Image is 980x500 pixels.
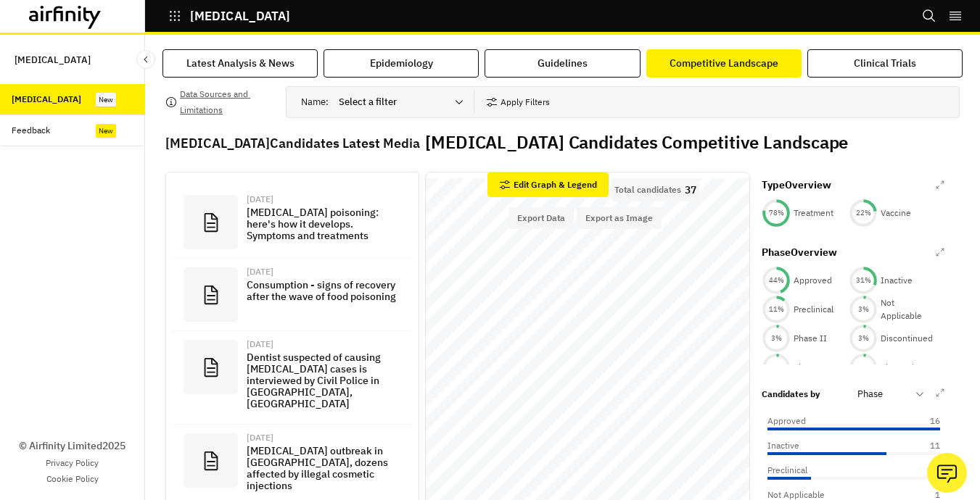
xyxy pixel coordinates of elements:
[247,207,401,241] p: [MEDICAL_DATA] poisoning: here's how it develops. Symptoms and treatments
[762,362,791,372] div: 3 %
[15,46,91,72] p: [MEDICAL_DATA]
[767,439,799,452] p: Inactive
[96,93,116,107] div: New
[247,445,401,491] p: [MEDICAL_DATA] outbreak in [GEOGRAPHIC_DATA], dozens affected by illegal cosmetic injections
[190,9,290,22] p: [MEDICAL_DATA]
[849,275,878,286] div: 31 %
[577,207,662,229] button: Export as Image
[186,56,295,71] div: Latest Analysis & News
[46,457,99,470] a: Privacy Policy
[370,56,433,71] div: Epidemiology
[614,185,681,195] p: Total candidates
[12,124,50,137] div: Feedback
[508,207,574,229] button: Export Data
[854,56,916,71] div: Clinical Trials
[927,453,967,493] button: Ask our analysts
[762,333,791,343] div: 3 %
[762,304,791,314] div: 11 %
[849,362,878,372] div: 3 %
[849,333,878,343] div: 3 %
[881,296,936,322] p: Not Applicable
[165,133,419,153] p: [MEDICAL_DATA] Candidates Latest Media
[247,267,401,276] div: [DATE]
[881,274,913,287] p: Inactive
[247,433,401,442] div: [DATE]
[136,50,155,69] button: Close Sidebar
[168,4,290,28] button: [MEDICAL_DATA]
[247,351,401,409] p: Dentist suspected of causing [MEDICAL_DATA] cases is interviewed by Civil Police in [GEOGRAPHIC_D...
[96,124,116,138] div: New
[794,207,833,220] p: Treatment
[762,178,831,193] p: Type Overview
[904,464,940,477] p: 4
[670,56,778,71] div: Competitive Landscape
[247,279,401,302] p: Consumption - signs of recovery after the wave of food poisoning
[487,172,609,197] button: Edit Graph & Legend
[172,259,413,331] a: [DATE]Consumption - signs of recovery after the wave of food poisoning
[19,438,125,454] p: © Airfinity Limited 2025
[12,93,81,106] div: [MEDICAL_DATA]
[247,340,401,349] div: [DATE]
[247,195,401,204] div: [DATE]
[849,208,878,218] div: 22 %
[767,464,807,477] p: Preclinical
[538,56,588,71] div: Guidelines
[794,274,832,287] p: Approved
[46,472,99,486] a: Cookie Policy
[685,185,696,195] p: 37
[849,304,878,314] div: 3 %
[762,245,837,260] p: Phase Overview
[172,186,413,259] a: [DATE][MEDICAL_DATA] poisoning: here's how it develops. Symptoms and treatments
[172,331,413,425] a: [DATE]Dentist suspected of causing [MEDICAL_DATA] cases is interviewed by Civil Police in [GEOGRA...
[486,91,550,114] button: Apply Filters
[762,388,820,401] p: Candidates by
[794,361,823,374] p: Phase I
[180,86,274,118] p: Data Sources and Limitations
[904,414,940,428] p: 16
[881,332,933,345] p: Discontinued
[762,208,791,218] div: 78 %
[794,303,833,316] p: Preclinical
[767,414,806,428] p: Approved
[425,132,848,153] h2: [MEDICAL_DATA] Candidates Competitive Landscape
[922,4,936,28] button: Search
[904,439,940,452] p: 11
[762,275,791,286] div: 44 %
[881,361,921,374] p: Phase I/II
[301,91,474,114] div: Name :
[881,207,911,220] p: Vaccine
[794,332,827,345] p: Phase II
